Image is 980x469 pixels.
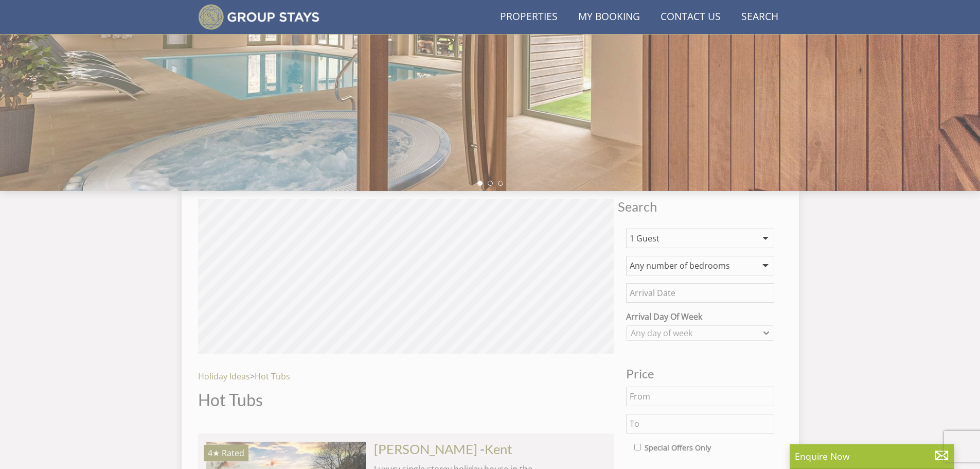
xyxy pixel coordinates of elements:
[656,6,725,29] a: Contact Us
[198,391,614,409] h1: Hot Tubs
[198,4,320,30] img: Group Stays
[480,441,512,457] span: -
[250,371,255,382] span: >
[485,441,512,457] a: Kent
[496,6,562,29] a: Properties
[737,6,782,29] a: Search
[795,449,949,463] p: Enquire Now
[618,199,782,214] span: Search
[626,387,774,406] input: From
[255,371,290,382] a: Hot Tubs
[626,325,774,341] div: Combobox
[645,442,711,454] label: Special Offers Only
[198,199,614,354] canvas: Map
[374,441,477,457] a: [PERSON_NAME]
[626,367,774,380] h3: Price
[574,6,644,29] a: My Booking
[198,371,250,382] a: Holiday Ideas
[626,310,774,323] label: Arrival Day Of Week
[208,447,220,459] span: BELLUS has a 4 star rating under the Quality in Tourism Scheme
[626,414,774,433] input: To
[628,327,761,339] div: Any day of week
[222,447,244,459] span: Rated
[626,283,774,303] input: Arrival Date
